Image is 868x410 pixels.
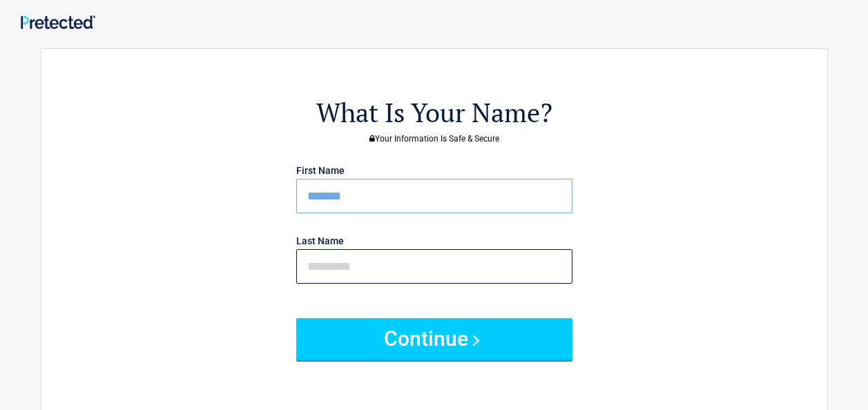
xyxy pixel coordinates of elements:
label: Last Name [296,236,344,246]
button: Continue [296,318,572,360]
h3: Your Information Is Safe & Secure [117,135,751,143]
label: First Name [296,166,345,175]
h2: What Is Your Name? [117,95,751,130]
img: Main Logo [21,15,95,29]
